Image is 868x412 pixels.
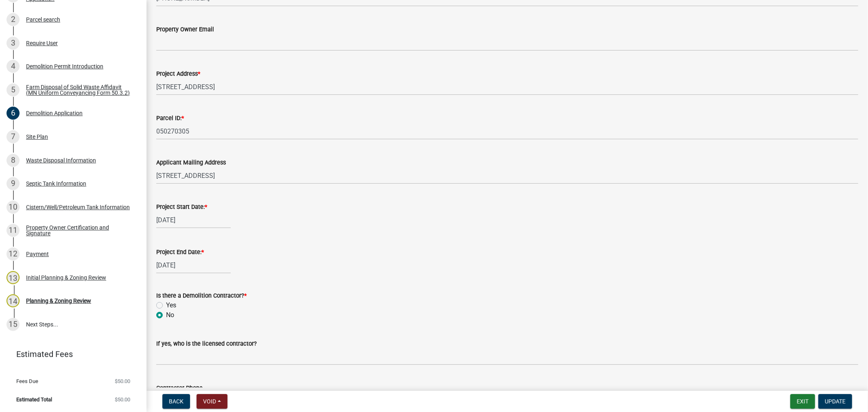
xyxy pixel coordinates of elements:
[7,60,20,73] div: 4
[156,204,207,210] label: Project Start Date:
[7,318,20,331] div: 15
[166,310,174,320] label: No
[16,397,52,402] span: Estimated Total
[156,116,184,121] label: Parcel ID:
[115,397,130,402] span: $50.00
[156,386,203,391] label: Contractor Phone
[790,394,815,409] button: Exit
[7,271,20,284] div: 13
[26,134,48,140] div: Site Plan
[7,224,20,237] div: 11
[7,201,20,214] div: 10
[7,107,20,120] div: 6
[7,154,20,167] div: 8
[115,379,130,384] span: $50.00
[16,379,38,384] span: Fees Due
[7,13,20,26] div: 2
[26,158,96,163] div: Waste Disposal Information
[825,398,846,405] span: Update
[156,293,247,299] label: Is there a Demolition Contractor?
[7,294,20,307] div: 14
[7,248,20,261] div: 12
[7,130,20,143] div: 7
[7,37,20,50] div: 3
[26,251,49,257] div: Payment
[7,83,20,96] div: 5
[156,250,204,255] label: Project End Date:
[197,394,227,409] button: Void
[26,17,60,22] div: Parcel search
[818,394,852,409] button: Update
[7,177,20,190] div: 9
[162,394,190,409] button: Back
[156,212,231,228] input: mm/dd/yyyy
[203,398,216,405] span: Void
[26,275,106,281] div: Initial Planning & Zoning Review
[26,204,130,210] div: Cistern/Well/Petroleum Tank Information
[156,27,214,33] label: Property Owner Email
[156,160,226,166] label: Applicant Mailing Address
[156,341,257,347] label: If yes, who is the licensed contractor?
[156,71,200,77] label: Project Address
[7,346,133,362] a: Estimated Fees
[26,64,103,69] div: Demolition Permit Introduction
[166,300,176,310] label: Yes
[26,84,133,96] div: Farm Disposal of Solid Waste Affidavit (MN Uniform Conveyancing Form 50.3.2)
[26,298,91,304] div: Planning & Zoning Review
[169,398,184,405] span: Back
[26,225,133,236] div: Property Owner Certification and Signature
[26,40,58,46] div: Require User
[26,181,86,186] div: Septic Tank Information
[26,110,83,116] div: Demolition Application
[156,257,231,274] input: mm/dd/yyyy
